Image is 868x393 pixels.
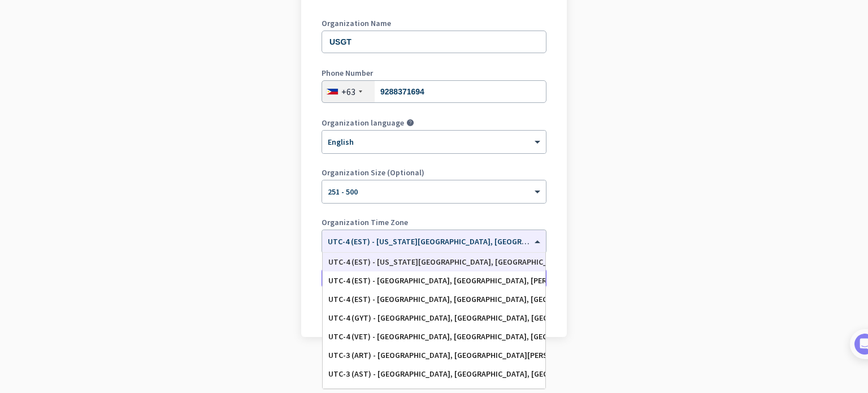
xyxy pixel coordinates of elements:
[328,351,540,360] div: UTC-3 (ART) - [GEOGRAPHIC_DATA], [GEOGRAPHIC_DATA][PERSON_NAME][GEOGRAPHIC_DATA], [GEOGRAPHIC_DATA]
[322,19,546,27] label: Organization Name
[328,369,540,379] div: UTC-3 (AST) - [GEOGRAPHIC_DATA], [GEOGRAPHIC_DATA], [GEOGRAPHIC_DATA], [GEOGRAPHIC_DATA]
[322,31,546,53] input: What is the name of your organization?
[328,276,540,286] div: UTC-4 (EST) - [GEOGRAPHIC_DATA], [GEOGRAPHIC_DATA], [PERSON_NAME] 73, Port-de-Paix
[322,119,404,127] label: Organization language
[328,313,540,323] div: UTC-4 (GYT) - [GEOGRAPHIC_DATA], [GEOGRAPHIC_DATA], [GEOGRAPHIC_DATA]
[323,253,545,388] div: Options List
[322,80,546,103] input: 2 3234 5678
[322,218,546,226] label: Organization Time Zone
[322,69,546,77] label: Phone Number
[328,295,540,304] div: UTC-4 (EST) - [GEOGRAPHIC_DATA], [GEOGRAPHIC_DATA], [GEOGRAPHIC_DATA], [GEOGRAPHIC_DATA]
[322,268,546,288] button: Create Organization
[406,119,414,127] i: help
[322,169,546,176] label: Organization Size (Optional)
[341,86,355,97] div: +63
[328,332,540,342] div: UTC-4 (VET) - [GEOGRAPHIC_DATA], [GEOGRAPHIC_DATA], [GEOGRAPHIC_DATA], [GEOGRAPHIC_DATA]
[322,309,546,317] div: Go back
[328,257,540,267] div: UTC-4 (EST) - [US_STATE][GEOGRAPHIC_DATA], [GEOGRAPHIC_DATA], [GEOGRAPHIC_DATA], [GEOGRAPHIC_DATA]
